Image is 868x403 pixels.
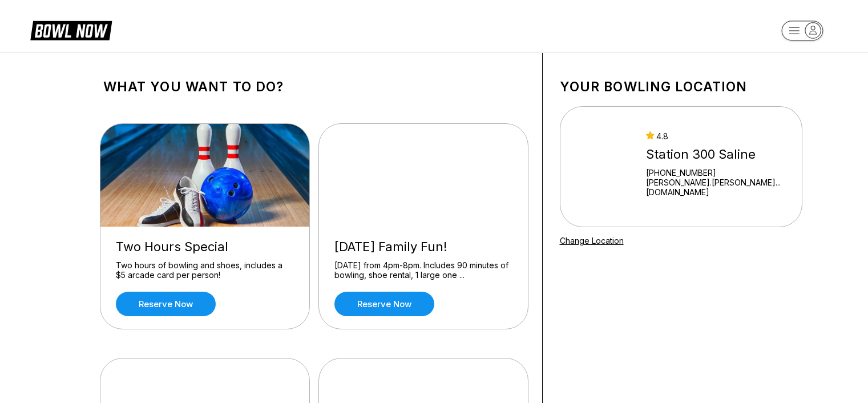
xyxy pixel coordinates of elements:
[646,131,786,141] div: 4.8
[646,168,786,178] div: [PHONE_NUMBER]
[100,124,310,227] img: Two Hours Special
[103,79,525,95] h1: What you want to do?
[116,239,294,255] div: Two Hours Special
[334,260,512,280] div: [DATE] from 4pm-8pm. Includes 90 minutes of bowling, shoe rental, 1 large one ...
[116,292,216,316] a: Reserve now
[646,178,786,197] a: [PERSON_NAME].[PERSON_NAME]...[DOMAIN_NAME]
[575,124,636,209] img: Station 300 Saline
[319,124,529,227] img: Friday Family Fun!
[334,292,434,316] a: Reserve now
[560,236,624,245] a: Change Location
[560,79,802,95] h1: Your bowling location
[116,260,294,280] div: Two hours of bowling and shoes, includes a $5 arcade card per person!
[646,147,786,162] div: Station 300 Saline
[334,239,512,255] div: [DATE] Family Fun!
